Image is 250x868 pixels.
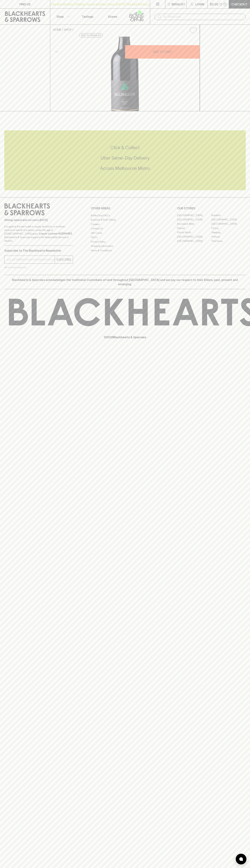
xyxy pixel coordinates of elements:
[55,256,73,263] button: SUBSCRIBE
[177,226,211,230] a: Elwood
[153,50,172,54] p: ADD TO CART
[56,14,64,19] p: Shop
[211,239,246,243] a: Thornbury
[177,230,211,235] a: Fitzroy North
[224,3,226,5] p: 0
[50,37,200,111] img: 41448.png
[188,26,198,35] button: Add to wishlist
[39,232,72,235] strong: Liquor License #32064953
[4,218,73,222] p: Sibling owned and run since [DATE]
[91,244,159,248] a: Shipping Information
[211,218,246,222] a: [GEOGRAPHIC_DATA]
[239,857,243,861] img: bubble-icon
[7,278,243,286] p: Blackhearts & Sparrows acknowledges the traditional Custodians of land throughout [GEOGRAPHIC_DAT...
[91,240,159,244] a: Privacy Policy
[211,226,246,230] a: Fitzroy
[7,257,55,262] input: e.g. jane@blackheartsandsparrows.com.au
[75,9,100,24] a: Tastings
[91,248,159,253] a: Terms & Conditions
[79,33,103,38] button: Add to wishlist
[211,235,246,239] a: Prahran
[91,213,159,218] a: Bottle Drop FAQ's
[177,222,211,226] a: Brunswick West
[4,225,73,243] p: It is against the law to sell or supply alcohol to, or to obtain alcohol on behalf of a person un...
[4,155,246,161] h5: Uber Same-Day Delivery
[4,130,246,190] div: Call to action block
[100,9,125,24] a: Stores
[4,145,246,151] h5: Click & Collect
[210,2,218,6] p: $0.00
[82,14,93,19] p: Tastings
[4,248,73,253] p: Subscribe to The Blackhearts Newsletter
[64,28,72,31] a: SHOP
[91,218,159,222] a: Business & Bulk Gifting
[108,14,117,19] p: Stores
[19,2,31,6] p: FIND US
[91,206,159,210] p: OTHER AREAS
[177,213,211,218] a: [GEOGRAPHIC_DATA]
[50,9,75,24] button: Shop
[177,218,211,222] a: [GEOGRAPHIC_DATA]
[91,235,159,240] a: FAQ's
[91,231,159,235] a: Gift Cards
[195,2,204,6] p: Login
[4,165,246,171] h5: Across Melbourne Metro
[177,239,211,243] a: [GEOGRAPHIC_DATA]
[177,206,246,210] p: OUR STORES
[211,230,246,235] a: Geelong
[177,235,211,239] a: [GEOGRAPHIC_DATA]
[172,2,185,6] p: Wishlist
[91,226,159,231] a: Contact Us
[56,257,71,262] p: SUBSCRIBE
[91,222,159,226] a: Careers
[4,266,73,269] p: We will never spam you
[163,14,243,20] input: Try "Pinot noir"
[53,28,61,31] a: HOME
[211,222,246,226] a: [GEOGRAPHIC_DATA]
[211,213,246,218] a: Braddon
[125,45,200,59] button: ADD TO CART
[231,2,247,6] p: Checkout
